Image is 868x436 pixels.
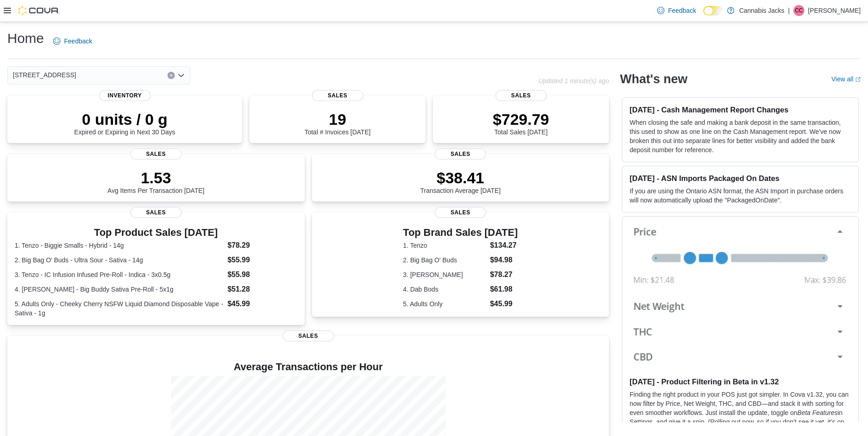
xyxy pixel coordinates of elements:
p: 19 [304,110,370,128]
dd: $94.98 [490,255,518,266]
a: Feedback [653,1,700,20]
span: Dark Mode [703,16,704,16]
dt: 5. Adults Only [403,299,486,308]
dd: $45.99 [227,298,297,309]
p: $38.41 [420,169,501,187]
span: Sales [283,330,334,341]
span: Sales [130,207,182,218]
dt: 5. Adults Only - Cheeky Cherry NSFW Liquid Diamond Disposable Vape - Sativa - 1g [15,299,224,318]
p: Cannabis Jacks [739,5,784,16]
div: Avg Items Per Transaction [DATE] [108,169,205,194]
dd: $78.29 [227,240,297,251]
h4: Average Transactions per Hour [15,362,602,372]
dt: 3. [PERSON_NAME] [403,270,486,279]
button: Clear input [167,72,175,79]
dd: $51.28 [227,284,297,295]
h3: Top Brand Sales [DATE] [403,227,518,238]
img: Cova [18,6,59,15]
span: [STREET_ADDRESS] [13,69,76,80]
p: Updated 1 minute(s) ago [539,77,609,85]
dd: $134.27 [490,240,518,251]
h3: [DATE] - Product Filtering in Beta in v1.32 [630,377,851,386]
p: 1.53 [108,169,205,187]
dt: 4. Dab Bods [403,285,486,294]
dd: $55.99 [227,255,297,266]
p: If you are using the Ontario ASN format, the ASN Import in purchase orders will now automatically... [630,186,851,205]
svg: External link [855,77,861,82]
span: Sales [496,90,547,101]
dt: 1. Tenzo - Biggie Smalls - Hybrid - 14g [15,241,224,250]
a: Feedback [49,32,96,50]
dd: $45.99 [490,298,518,309]
div: Expired or Expiring in Next 30 Days [74,110,175,136]
span: Sales [435,207,486,218]
p: $729.79 [493,110,549,128]
dd: $61.98 [490,284,518,295]
span: Sales [312,90,363,101]
input: Dark Mode [703,6,722,16]
h3: Top Product Sales [DATE] [15,227,297,238]
span: Feedback [64,37,92,46]
em: Beta Features [798,409,838,416]
div: Corey Casola [793,5,804,16]
dt: 4. [PERSON_NAME] - Big Buddy Sativa Pre-Roll - 5x1g [15,285,224,294]
div: Total # Invoices [DATE] [304,110,370,136]
p: 0 units / 0 g [74,110,175,128]
span: Sales [130,149,182,160]
p: | [788,5,790,16]
dt: 1. Tenzo [403,241,486,250]
dt: 2. Big Bag O' Buds - Ultra Sour - Sativa - 14g [15,255,224,265]
dd: $55.98 [227,269,297,280]
dt: 3. Tenzo - IC Infusion Infused Pre-Roll - Indica - 3x0.5g [15,270,224,279]
dd: $78.27 [490,269,518,280]
a: View allExternal link [831,75,861,83]
h1: Home [7,29,44,48]
div: Transaction Average [DATE] [420,169,501,194]
h2: What's new [620,72,687,86]
dt: 2. Big Bag O' Buds [403,255,486,265]
p: When closing the safe and making a bank deposit in the same transaction, this used to show as one... [630,118,851,154]
span: CC [795,5,803,16]
h3: [DATE] - Cash Management Report Changes [630,105,851,114]
span: Inventory [99,90,151,101]
p: [PERSON_NAME] [808,5,861,16]
button: Open list of options [178,72,185,79]
div: Total Sales [DATE] [493,110,549,136]
span: Feedback [668,6,696,15]
h3: [DATE] - ASN Imports Packaged On Dates [630,174,851,183]
p: Finding the right product in your POS just got simpler. In Cova v1.32, you can now filter by Pric... [630,390,851,436]
span: Sales [435,149,486,160]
